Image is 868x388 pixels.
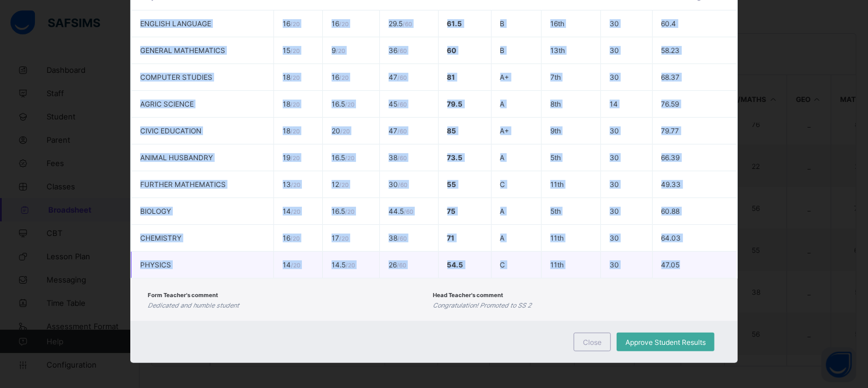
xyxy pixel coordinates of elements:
span: GENERAL MATHEMATICS [140,46,225,55]
span: 60.88 [661,207,680,216]
span: 13 [283,180,300,189]
span: 12 [332,180,348,189]
span: / 20 [290,128,300,135]
span: / 60 [398,181,407,188]
span: 11th [550,260,564,269]
span: / 20 [340,128,350,135]
span: 30 [610,153,619,162]
span: 11th [550,180,564,189]
span: 64.03 [661,234,681,242]
span: / 20 [346,262,355,269]
span: / 20 [291,181,300,188]
span: / 20 [291,262,300,269]
span: 45 [389,100,407,108]
span: 17 [332,234,348,242]
span: 30 [610,126,619,135]
span: / 20 [339,235,348,242]
span: 47 [389,126,407,135]
span: 16 [283,19,300,28]
span: / 20 [290,20,300,27]
span: / 20 [339,20,348,27]
span: 30 [610,260,619,269]
i: Dedicated and humble student [148,302,239,309]
span: A [500,153,505,162]
span: 18 [283,100,300,108]
span: 30 [389,180,407,189]
span: / 20 [290,47,300,54]
span: CIVIC EDUCATION [140,126,201,135]
span: 61.5 [447,19,463,28]
span: 68.37 [661,73,680,82]
span: 30 [610,73,619,82]
span: 30 [610,207,619,216]
span: 29.5 [389,19,412,28]
span: 85 [447,126,457,135]
span: / 60 [397,235,407,242]
span: A+ [500,73,510,82]
span: 38 [389,234,407,242]
span: B [500,46,505,55]
span: ANIMAL HUSBANDRY [140,153,213,162]
span: CHEMISTRY [140,234,182,242]
span: / 60 [397,47,407,54]
span: / 20 [336,47,345,54]
span: PHYSICS [140,260,171,269]
span: 14 [283,207,300,216]
span: 76.59 [661,100,680,108]
span: Form Teacher's comment [148,292,218,298]
span: 49.33 [661,180,681,189]
span: BIOLOGY [140,207,171,216]
span: Head Teacher's comment [433,292,503,298]
span: / 60 [397,101,407,108]
span: 16.5 [332,207,354,216]
span: 18 [283,126,300,135]
span: 16th [550,19,564,28]
span: 16 [283,234,300,242]
span: 30 [610,46,619,55]
span: 75 [447,207,456,216]
span: 14 [610,100,618,108]
span: / 20 [291,208,300,215]
span: 16.5 [332,153,354,162]
span: Approve Student Results [625,338,706,347]
span: / 20 [290,235,300,242]
span: 54.5 [447,260,464,269]
span: 16.5 [332,100,354,108]
i: Congratulation! Promoted to SS 2 [433,302,532,309]
span: 5th [550,207,561,216]
span: 14 [283,260,300,269]
span: / 20 [345,101,354,108]
span: AGRIC SCIENCE [140,100,194,108]
span: 55 [447,180,457,189]
span: / 20 [339,74,348,81]
span: 58.23 [661,46,680,55]
span: 47 [389,73,407,82]
span: 81 [447,73,456,82]
span: ENGLISH LANGUAGE [140,19,211,28]
span: COMPUTER STUDIES [140,73,212,82]
span: C [500,180,506,189]
span: / 60 [403,20,412,27]
span: / 20 [339,181,348,188]
span: 30 [610,234,619,242]
span: 15 [283,46,300,55]
span: / 60 [397,154,407,161]
span: / 20 [345,154,354,161]
span: 36 [389,46,407,55]
span: 9 [332,46,345,55]
span: / 60 [397,74,407,81]
span: 79.5 [447,100,463,108]
span: / 60 [397,128,407,135]
span: 30 [610,19,619,28]
span: 5th [550,153,561,162]
span: 9th [550,126,561,135]
span: 73.5 [447,153,463,162]
span: 66.39 [661,153,680,162]
span: Close [583,338,602,347]
span: 14.5 [332,260,355,269]
span: C [500,260,506,269]
span: A [500,234,505,242]
span: / 20 [290,101,300,108]
span: 60 [447,46,457,55]
span: 7th [550,73,561,82]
